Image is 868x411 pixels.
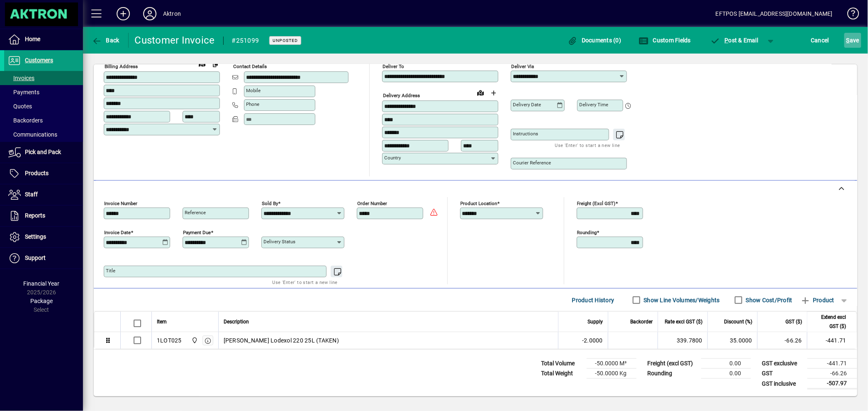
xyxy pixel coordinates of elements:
[710,37,758,44] span: ost & Email
[725,37,729,44] span: P
[8,131,57,138] span: Communications
[25,36,40,42] span: Home
[665,317,702,326] span: Rate excl GST ($)
[157,317,167,326] span: Item
[273,38,298,43] span: Unposted
[195,57,209,70] a: View on map
[757,332,807,349] td: -66.26
[135,34,215,47] div: Customer Invoice
[8,89,39,95] span: Payments
[157,336,182,345] div: 1LOT025
[572,294,614,307] span: Product History
[807,379,857,389] td: -507.97
[137,6,163,21] button: Profile
[807,359,857,369] td: -441.71
[716,7,833,20] div: EFTPOS [EMAIL_ADDRESS][DOMAIN_NAME]
[846,34,859,47] span: ave
[785,317,802,326] span: GST ($)
[663,336,702,345] div: 339.7800
[801,294,834,307] span: Product
[92,37,119,44] span: Back
[384,155,401,161] mat-label: Country
[83,33,129,48] app-page-header-button: Back
[25,57,53,64] span: Customers
[4,29,83,50] a: Home
[25,170,49,176] span: Products
[185,210,206,215] mat-label: Reference
[224,317,249,326] span: Description
[582,336,603,345] span: -2.0000
[566,33,624,48] button: Documents (0)
[4,85,83,99] a: Payments
[846,37,850,44] span: S
[104,230,131,235] mat-label: Invoice date
[4,142,83,163] a: Pick and Pack
[577,230,597,235] mat-label: Rounding
[4,113,83,127] a: Backorders
[844,33,861,48] button: Save
[110,6,137,21] button: Add
[841,2,858,29] a: Knowledge Base
[812,313,846,331] span: Extend excl GST ($)
[513,160,551,166] mat-label: Courier Reference
[724,317,752,326] span: Discount (%)
[758,369,807,379] td: GST
[758,379,807,389] td: GST inclusive
[189,336,199,345] span: Central
[357,201,387,206] mat-label: Order number
[209,57,222,71] button: Copy to Delivery address
[513,102,541,108] mat-label: Delivery date
[642,296,720,304] label: Show Line Volumes/Weights
[246,101,259,107] mat-label: Phone
[25,254,46,261] span: Support
[513,131,538,137] mat-label: Instructions
[577,201,616,206] mat-label: Freight (excl GST)
[569,293,618,308] button: Product History
[811,34,829,47] span: Cancel
[383,64,404,69] mat-label: Deliver To
[4,248,83,269] a: Support
[744,296,792,304] label: Show Cost/Profit
[511,64,534,69] mat-label: Deliver via
[809,33,831,48] button: Cancel
[263,239,295,245] mat-label: Delivery status
[4,205,83,226] a: Reports
[587,369,636,379] td: -50.0000 Kg
[8,103,32,110] span: Quotes
[24,280,60,287] span: Financial Year
[807,369,857,379] td: -66.26
[639,37,691,44] span: Custom Fields
[797,293,839,308] button: Product
[630,317,653,326] span: Backorder
[4,127,83,142] a: Communications
[579,102,608,108] mat-label: Delivery time
[461,201,497,206] mat-label: Product location
[90,33,122,48] button: Back
[4,71,83,85] a: Invoices
[555,140,620,150] mat-hint: Use 'Enter' to start a new line
[568,37,622,44] span: Documents (0)
[758,359,807,369] td: GST exclusive
[25,191,38,198] span: Staff
[224,336,339,345] span: [PERSON_NAME] Lodexol 220 25L (TAKEN)
[25,212,45,219] span: Reports
[8,117,43,124] span: Backorders
[587,359,636,369] td: -50.0000 M³
[4,99,83,113] a: Quotes
[25,233,46,240] span: Settings
[643,359,701,369] td: Freight (excl GST)
[4,227,83,247] a: Settings
[701,369,751,379] td: 0.00
[706,33,763,48] button: Post & Email
[104,201,137,206] mat-label: Invoice number
[106,268,115,274] mat-label: Title
[273,277,338,287] mat-hint: Use 'Enter' to start a new line
[487,86,500,100] button: Choose address
[701,359,751,369] td: 0.00
[8,75,34,81] span: Invoices
[474,86,487,99] a: View on map
[30,298,53,304] span: Package
[4,184,83,205] a: Staff
[707,332,757,349] td: 35.0000
[183,230,211,235] mat-label: Payment due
